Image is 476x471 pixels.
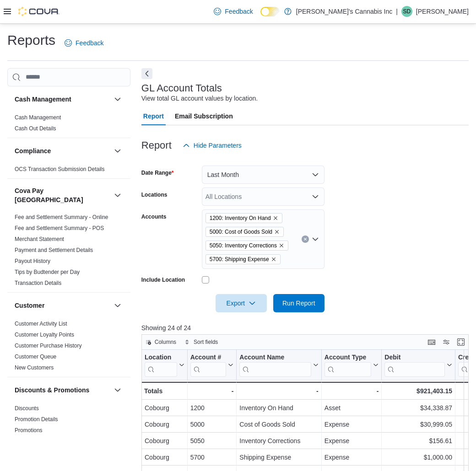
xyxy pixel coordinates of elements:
a: Promotions [15,427,43,434]
span: 1200: Inventory On Hand [210,214,271,223]
span: Customer Purchase History [15,342,82,349]
span: Discounts [15,405,39,412]
span: Feedback [76,38,103,48]
button: Remove 5050: Inventory Corrections from selection in this group [279,243,284,248]
p: Showing 24 of 24 [141,323,472,332]
span: Hide Parameters [194,141,242,150]
div: Cobourg [145,452,184,463]
h3: Report [141,140,172,151]
a: Discounts [15,405,39,412]
a: Transaction Details [15,280,61,286]
span: Feedback [225,7,253,16]
button: Compliance [15,146,110,155]
div: Location [145,353,177,376]
img: Cova [18,7,59,16]
div: Expense [325,435,379,446]
button: Location [145,353,184,376]
div: Compliance [7,164,130,178]
button: Discounts & Promotions [112,385,123,396]
button: Cash Management [112,94,123,105]
button: Columns [142,337,180,348]
div: 5050 [190,435,233,446]
button: Keyboard shortcuts [426,337,437,348]
p: [PERSON_NAME]'s Cannabis Inc [296,6,392,17]
span: Promotion Details [15,416,58,423]
span: Merchant Statement [15,235,64,243]
div: Cobourg [145,435,184,446]
div: Totals [144,385,184,396]
span: Tips by Budtender per Day [15,268,80,276]
div: $1,000.00 [384,452,452,463]
button: Export [216,294,267,312]
span: Fee and Settlement Summary - POS [15,225,104,232]
div: Cost of Goods Sold [239,419,318,430]
div: Expense [325,419,379,430]
button: Remove 5700: Shipping Expense from selection in this group [271,257,276,262]
h3: Cash Management [15,95,71,104]
button: Cova Pay [GEOGRAPHIC_DATA] [15,186,110,204]
a: Payment and Settlement Details [15,247,93,253]
button: Open list of options [312,235,319,243]
a: Payout History [15,258,50,264]
a: New Customers [15,364,54,371]
div: Shipping Expense [239,452,318,463]
button: Account # [190,353,233,376]
div: Cash Management [7,112,130,138]
span: 5050: Inventory Corrections [210,241,277,250]
a: Fee and Settlement Summary - POS [15,225,104,231]
div: $921,403.15 [384,385,452,396]
span: 5000: Cost of Goods Sold [210,227,272,236]
div: Account Type [325,353,372,362]
span: Cash Management [15,114,61,121]
div: Cobourg [145,419,184,430]
a: Customer Loyalty Points [15,332,74,338]
button: Clear input [302,235,309,243]
button: Enter fullscreen [455,337,466,348]
button: Sort fields [181,337,222,348]
a: Cash Out Details [15,125,56,132]
span: 5050: Inventory Corrections [206,241,288,251]
div: Asset [325,402,379,413]
div: Cova Pay [GEOGRAPHIC_DATA] [7,212,130,292]
div: 1200 [190,402,233,413]
span: SD [403,6,411,17]
h1: Reports [7,31,55,49]
span: Sort fields [194,338,218,346]
span: 5700: Shipping Expense [210,255,269,264]
div: Account Name [239,353,311,376]
button: Customer [15,301,110,310]
button: Run Report [273,294,325,312]
button: Next [141,68,152,79]
div: $34,338.87 [384,402,452,413]
button: Cash Management [15,95,110,104]
div: Customer [7,318,130,377]
button: Account Type [325,353,379,376]
span: Customer Activity List [15,320,67,327]
p: [PERSON_NAME] [416,6,469,17]
a: Fee and Settlement Summary - Online [15,214,108,220]
p: | [396,6,398,17]
span: Customer Loyalty Points [15,331,74,338]
a: OCS Transaction Submission Details [15,166,105,172]
span: Dark Mode [260,16,261,17]
span: Run Report [282,299,315,308]
div: Inventory Corrections [239,435,318,446]
button: Compliance [112,145,123,156]
button: Account Name [239,353,318,376]
a: Merchant Statement [15,236,64,242]
div: 5000 [190,419,233,430]
div: - [190,385,233,396]
h3: GL Account Totals [141,83,222,94]
span: Promotions [15,427,43,434]
span: New Customers [15,364,54,371]
h3: Compliance [15,146,51,155]
div: Debit [384,353,445,376]
label: Include Location [141,276,185,284]
button: Remove 1200: Inventory On Hand from selection in this group [273,215,278,221]
span: 5000: Cost of Goods Sold [206,227,284,237]
span: Payment and Settlement Details [15,246,93,254]
a: Customer Purchase History [15,343,82,349]
div: Sean Duffy [401,6,412,17]
a: Feedback [61,34,107,52]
